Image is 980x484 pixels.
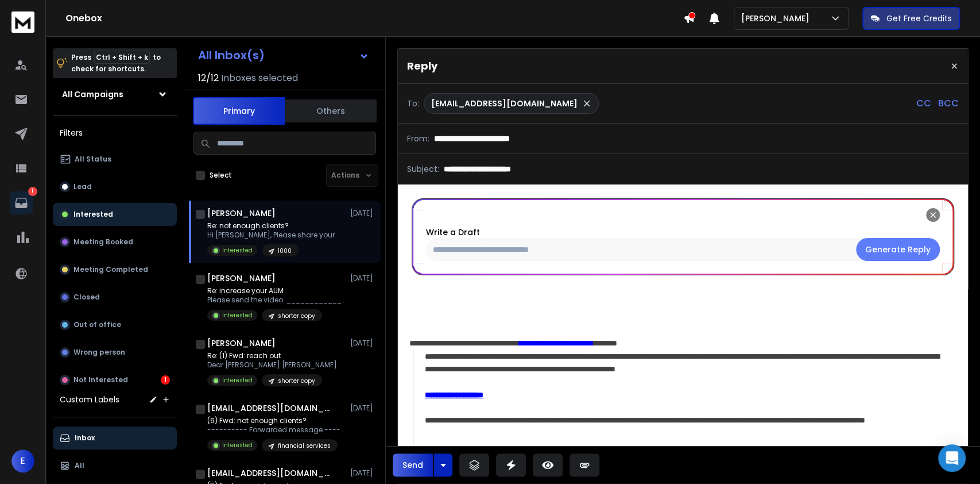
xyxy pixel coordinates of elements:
p: Please send the video. ________________________________ [207,295,345,305]
button: All Status [53,148,177,171]
h3: Inboxes selected [221,71,298,85]
h3: Custom Labels [60,394,119,405]
button: Not Interested1 [53,368,177,391]
h1: [EMAIL_ADDRESS][DOMAIN_NAME] [207,402,334,414]
h1: Onebox [65,11,683,25]
h1: All Campaigns [62,89,123,100]
p: Not Interested [73,375,128,385]
p: [EMAIL_ADDRESS][DOMAIN_NAME] [431,98,578,109]
div: Open Intercom Messenger [938,444,966,472]
button: Clear input [856,238,940,261]
button: Meeting Completed [53,258,177,281]
button: Meeting Booked [53,231,177,253]
p: Subject: [407,163,439,175]
h1: [PERSON_NAME] [207,272,276,284]
p: Press to check for shortcuts. [71,52,161,75]
p: Interested [222,376,253,385]
p: 1 [28,187,37,196]
p: Meeting Booked [73,237,133,247]
p: Interested [73,210,113,219]
h1: All Inbox(s) [198,49,265,61]
p: From: [407,133,429,144]
p: (6) Fwd: not enough clients? [207,416,345,425]
img: logo [11,11,34,33]
p: [PERSON_NAME] [741,13,814,24]
p: [DATE] [350,209,376,218]
button: Get Free Credits [862,7,960,30]
p: [DATE] [350,468,376,478]
button: Out of office [53,313,177,336]
p: Re: not enough clients? [207,221,335,231]
p: All [75,461,84,470]
h3: Filters [53,125,177,141]
p: Inbox [75,433,95,443]
a: 1 [10,191,33,214]
p: Wrong person [73,348,125,357]
p: [DATE] [350,274,376,283]
p: Reply [407,58,437,74]
p: To: [407,98,419,109]
p: Hi [PERSON_NAME], Please share your [207,231,335,240]
p: Get Free Credits [886,13,952,24]
button: Wrong person [53,341,177,364]
p: Re: increase your AUM [207,286,345,295]
p: 1000 [278,247,292,255]
button: Others [285,98,377,124]
h1: [PERSON_NAME] [207,208,276,219]
p: CC [916,97,931,110]
button: Interested [53,203,177,226]
p: Interested [222,246,253,255]
h1: [EMAIL_ADDRESS][DOMAIN_NAME] [207,467,334,479]
div: 1 [161,375,170,385]
button: E [11,450,34,473]
p: Meeting Completed [73,265,148,274]
p: Re: (1) Fwd: reach out [207,351,337,360]
button: Closed [53,286,177,309]
button: Primary [193,97,285,125]
p: Dear [PERSON_NAME] [PERSON_NAME] [207,360,337,370]
label: Select [210,171,232,180]
p: BCC [938,97,959,110]
p: All Status [75,155,111,164]
span: Ctrl + Shift + k [94,51,150,64]
p: [DATE] [350,404,376,413]
p: shorter copy [278,377,315,385]
p: Closed [73,293,100,302]
button: Inbox [53,427,177,450]
p: financial services [278,441,331,450]
span: 12 / 12 [198,71,219,85]
button: Lead [53,175,177,198]
button: Send [393,454,433,477]
h1: [PERSON_NAME] [207,337,276,349]
p: ---------- Forwarded message --------- From: <[PERSON_NAME][EMAIL_ADDRESS][DOMAIN_NAME] [207,425,345,435]
p: [DATE] [350,339,376,348]
label: Write a Draft [426,226,480,238]
button: All Inbox(s) [189,44,378,67]
p: Interested [222,441,253,450]
p: Lead [73,182,92,191]
p: Interested [222,311,253,320]
p: Out of office [73,320,121,329]
button: All Campaigns [53,83,177,106]
p: shorter copy [278,312,315,320]
button: All [53,454,177,477]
